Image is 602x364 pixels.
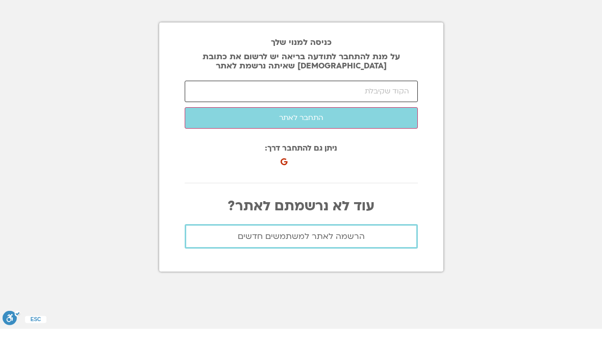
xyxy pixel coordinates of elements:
[278,182,389,205] div: כניסה באמצעות חשבון Google. פתיחה בכרטיסייה חדשה
[185,234,418,249] p: עוד לא נרשמתם לאתר?
[185,73,418,82] h2: כניסה למנוי שלך
[185,116,418,137] input: הקוד שקיבלת
[238,267,365,276] span: הרשמה לאתר למשתמשים חדשים
[185,259,418,284] a: הרשמה לאתר למשתמשים חדשים
[185,142,418,164] button: התחבר לאתר
[185,87,418,106] p: על מנת להתחבר לתודעה בריאה יש לרשום את כתובת [DEMOGRAPHIC_DATA] שאיתה נרשמת לאתר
